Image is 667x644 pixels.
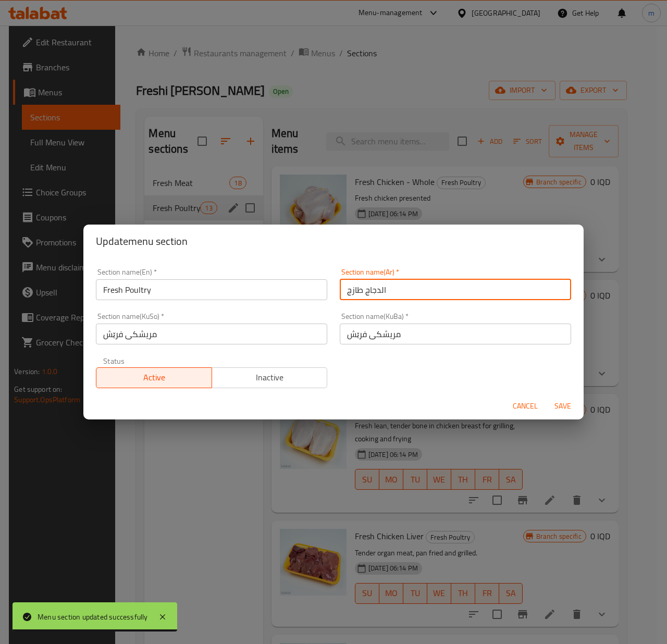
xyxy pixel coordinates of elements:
button: Inactive [212,367,328,388]
input: Please enter section name(ar) [340,279,571,300]
div: Menu section updated successfully [38,611,148,623]
input: Please enter section name(KuBa) [340,324,571,344]
button: Save [546,397,579,416]
button: Active [96,367,212,388]
input: Please enter section name(en) [96,279,327,300]
h2: Update menu section [96,233,571,250]
span: Cancel [513,400,538,413]
input: Please enter section name(KuSo) [96,324,327,344]
span: Active [101,370,208,385]
span: Inactive [216,370,324,385]
button: Cancel [509,397,542,416]
span: Save [550,400,575,413]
